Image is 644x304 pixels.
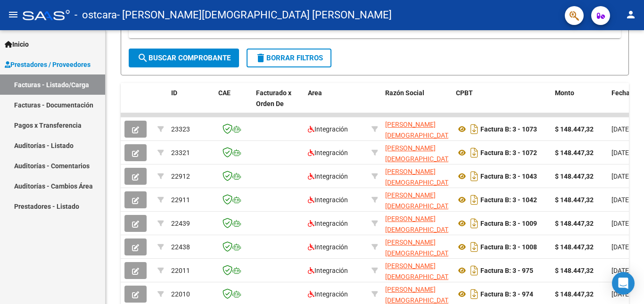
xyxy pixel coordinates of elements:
span: Integración [308,173,348,180]
span: Integración [308,243,348,251]
div: 27244955261 [385,119,448,139]
strong: $ 148.447,32 [555,267,594,274]
span: Borrar Filtros [255,54,323,62]
span: [PERSON_NAME][DEMOGRAPHIC_DATA] [PERSON_NAME] [385,191,454,221]
span: [DATE] [611,243,631,251]
div: 27244955261 [385,190,448,210]
strong: $ 148.447,32 [555,173,594,180]
datatable-header-cell: CAE [215,83,252,124]
span: CPBT [456,89,473,97]
span: [DATE] [611,267,631,274]
i: Descargar documento [468,169,480,184]
span: Razón Social [385,89,424,97]
span: Integración [308,267,348,274]
span: Buscar Comprobante [137,54,231,62]
datatable-header-cell: Monto [551,83,608,124]
strong: $ 148.447,32 [555,149,594,156]
div: 27244955261 [385,143,448,163]
span: 22911 [171,196,190,204]
datatable-header-cell: Area [304,83,368,124]
span: 22011 [171,267,190,274]
datatable-header-cell: CPBT [452,83,551,124]
span: 22438 [171,243,190,251]
span: 22912 [171,173,190,180]
span: [DATE] [611,290,631,298]
span: Prestadores / Proveedores [5,59,91,70]
span: CAE [218,89,231,97]
strong: Factura B: 3 - 974 [480,290,533,298]
strong: Factura B: 3 - 1043 [480,173,537,180]
i: Descargar documento [468,263,480,278]
datatable-header-cell: Facturado x Orden De [252,83,304,124]
mat-icon: search [137,52,149,64]
span: ID [171,89,177,97]
i: Descargar documento [468,192,480,207]
span: [DATE] [611,149,631,156]
span: 23323 [171,125,190,133]
span: [PERSON_NAME][DEMOGRAPHIC_DATA] [PERSON_NAME] [385,215,454,244]
span: 22010 [171,290,190,298]
datatable-header-cell: ID [167,83,215,124]
span: Facturado x Orden De [256,89,291,107]
strong: $ 148.447,32 [555,220,594,227]
strong: $ 148.447,32 [555,243,594,251]
strong: Factura B: 3 - 1008 [480,243,537,251]
span: [PERSON_NAME][DEMOGRAPHIC_DATA] [PERSON_NAME] [385,121,454,150]
span: [DATE] [611,125,631,133]
i: Descargar documento [468,145,480,160]
span: Integración [308,290,348,298]
strong: Factura B: 3 - 1072 [480,149,537,156]
span: [DATE] [611,220,631,227]
span: [DATE] [611,173,631,180]
i: Descargar documento [468,122,480,137]
span: Monto [555,89,574,97]
div: 27244955261 [385,237,448,257]
span: [PERSON_NAME][DEMOGRAPHIC_DATA] [PERSON_NAME] [385,238,454,268]
strong: $ 148.447,32 [555,125,594,133]
datatable-header-cell: Razón Social [381,83,452,124]
i: Descargar documento [468,287,480,302]
span: [PERSON_NAME][DEMOGRAPHIC_DATA] [PERSON_NAME] [385,144,454,173]
span: Integración [308,125,348,133]
strong: Factura B: 3 - 1009 [480,220,537,227]
span: Integración [308,220,348,227]
span: Integración [308,196,348,204]
strong: Factura B: 3 - 975 [480,267,533,274]
i: Descargar documento [468,216,480,231]
span: Inicio [5,39,29,49]
div: Open Intercom Messenger [612,272,635,295]
span: [PERSON_NAME][DEMOGRAPHIC_DATA] [PERSON_NAME] [385,168,454,197]
span: - [PERSON_NAME][DEMOGRAPHIC_DATA] [PERSON_NAME] [117,5,392,25]
strong: $ 148.447,32 [555,196,594,204]
span: [PERSON_NAME][DEMOGRAPHIC_DATA] [PERSON_NAME] [385,262,454,291]
div: 27244955261 [385,261,448,280]
span: Integración [308,149,348,156]
mat-icon: menu [8,9,19,20]
span: - ostcara [74,5,117,25]
button: Buscar Comprobante [129,49,239,67]
mat-icon: person [625,9,636,20]
span: 22439 [171,220,190,227]
div: 27244955261 [385,214,448,233]
mat-icon: delete [255,52,266,64]
strong: Factura B: 3 - 1073 [480,125,537,133]
div: 27244955261 [385,166,448,186]
span: 23321 [171,149,190,156]
strong: $ 148.447,32 [555,290,594,298]
strong: Factura B: 3 - 1042 [480,196,537,204]
span: [DATE] [611,196,631,204]
div: 27244955261 [385,284,448,304]
span: Area [308,89,322,97]
i: Descargar documento [468,239,480,255]
button: Borrar Filtros [247,49,331,67]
